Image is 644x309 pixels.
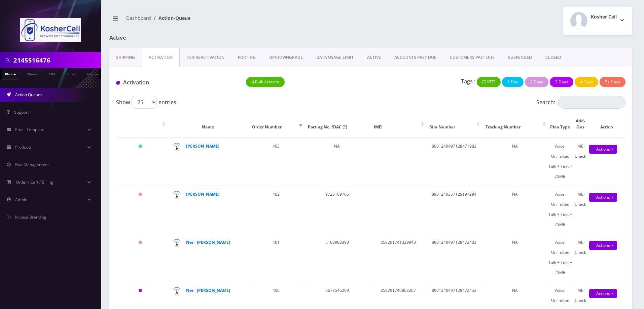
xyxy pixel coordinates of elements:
a: Dashboard [126,15,151,21]
a: Activation [142,48,180,67]
a: Company [84,68,106,79]
a: Actions [589,145,617,154]
h1: Activation [116,79,236,86]
td: 402 [249,186,304,233]
label: Show entries [116,96,176,109]
td: 8901240497128471983 [426,138,481,185]
a: Actions [589,241,617,250]
th: Tracking Number: activate to sort column ascending [482,111,547,137]
button: 5+ Days [600,77,625,87]
a: Ner - [PERSON_NAME] [186,239,230,245]
a: DATA USAGE LIMIT [310,48,360,67]
td: IMEI Check [573,138,588,185]
span: Admin [15,197,27,202]
div: Voice: Unlimited Talk + Text + 25MB [548,189,572,230]
td: 403 [249,138,304,185]
td: NA [305,138,370,185]
th: IMEI: activate to sort column ascending [370,111,426,137]
td: IMEI Check [573,234,588,281]
a: SIM [45,68,58,79]
button: 2 Days [525,77,548,87]
th: Add-Ons [573,111,588,137]
th: Action [588,111,625,137]
span: Products [15,144,32,150]
td: NA [482,234,547,281]
a: Phone [2,68,19,79]
div: Voice: Unlimited Talk + Text + 25MB [548,141,572,182]
a: Ner - [PERSON_NAME] [186,287,230,293]
td: 358291741329943 [370,234,426,281]
button: Kosher Cell [563,7,632,35]
td: 8901240357129197294 [426,186,481,233]
th: : activate to sort column ascending [117,111,167,137]
a: ACTIVE [360,48,388,67]
p: Tags : [461,77,475,85]
span: Support [14,109,29,115]
button: Bulk Activate [246,77,285,87]
a: Shipping [109,48,142,67]
td: 401 [249,234,304,281]
td: 5163983390 [305,234,370,281]
button: 4 Days [575,77,598,87]
td: NA [482,138,547,185]
th: Plan Type [548,111,572,137]
th: Sim Number: activate to sort column ascending [426,111,481,137]
a: Actions [589,193,617,202]
th: Porting No. /DAC (?) [305,111,370,137]
img: KosherCell [20,18,81,42]
h1: Active [109,35,277,41]
nav: breadcrumb [109,11,366,30]
select: Showentries [132,96,157,109]
label: Search: [536,96,625,109]
a: CUSTOMERS PAST DUE [443,48,501,67]
a: CLOSED [539,48,568,67]
a: [PERSON_NAME] [186,143,219,149]
h2: Kosher Cell [591,14,617,20]
img: Activation [116,81,120,85]
span: Email Template [15,127,44,132]
span: Invoice Branding [15,214,46,220]
a: PORTING [231,48,262,67]
a: Name [24,68,41,79]
a: Actions [589,289,617,298]
th: Name [168,111,248,137]
span: Ban Management [15,162,49,167]
td: IMEI Check [573,186,588,233]
td: 9723109765 [305,186,370,233]
input: Search in Company [13,54,99,67]
div: Voice: Unlimited Talk + Text + 25MB [548,237,572,278]
button: 3 Days [550,77,573,87]
span: Action Queues [15,92,42,98]
a: ACCOUNTS PAST DUE [388,48,443,67]
button: [DATE] [477,77,501,87]
a: SUSPENDED [501,48,539,67]
button: 1 Day [502,77,524,87]
td: NA [482,186,547,233]
th: Order Number: activate to sort column ascending [249,111,304,137]
li: Action-Queue [151,14,190,22]
a: UP/DOWNGRADE [262,48,310,67]
a: FOR-REActivation [180,48,231,67]
span: Order / Cart / Billing [16,179,53,185]
td: 8901240497128472403 [426,234,481,281]
a: Email [63,68,79,79]
a: [PERSON_NAME] [186,191,219,197]
input: Search: [558,96,625,109]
